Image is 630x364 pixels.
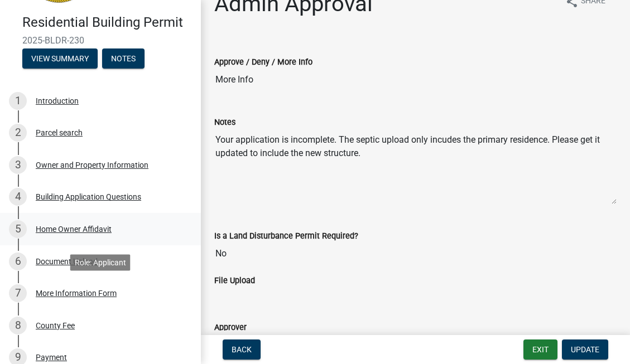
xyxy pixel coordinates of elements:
[36,289,117,297] div: More Information Form
[36,322,75,329] div: County Fee
[9,317,27,334] div: 8
[102,55,145,64] wm-modal-confirm: Notes
[9,253,27,270] div: 6
[9,284,27,302] div: 7
[22,35,179,46] span: 2025-BLDR-230
[214,119,235,127] label: Notes
[214,324,247,332] label: Approver
[223,339,261,360] button: Back
[36,161,148,169] div: Owner and Property Information
[36,97,79,105] div: Introduction
[9,92,27,110] div: 1
[571,345,599,354] span: Update
[214,232,358,240] label: Is a Land Disturbance Permit Required?
[70,254,131,270] div: Role: Applicant
[36,193,141,201] div: Building Application Questions
[214,59,312,66] label: Approve / Deny / More Info
[36,225,112,233] div: Home Owner Affidavit
[214,129,617,205] textarea: Your application is incomplete. The septic upload only incudes the primary residence. Please get ...
[22,55,98,64] wm-modal-confirm: Summary
[102,48,145,69] button: Notes
[22,14,192,31] h4: Residential Building Permit
[562,339,608,360] button: Update
[9,124,27,142] div: 2
[9,188,27,206] div: 4
[36,258,98,265] div: Document Upload
[232,345,252,354] span: Back
[214,277,255,285] label: File Upload
[36,353,67,361] div: Payment
[9,156,27,174] div: 3
[36,129,83,137] div: Parcel search
[22,48,98,69] button: View Summary
[9,220,27,238] div: 5
[523,339,557,360] button: Exit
